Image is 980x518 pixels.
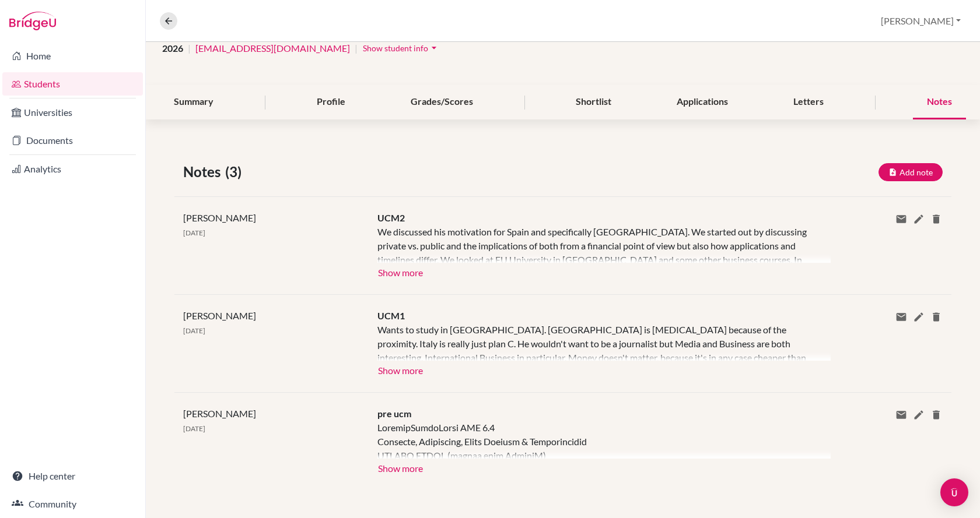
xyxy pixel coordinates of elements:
div: Letters [779,85,838,119]
div: Open Intercom Messenger [940,478,968,506]
div: Shortlist [562,85,625,119]
button: Add note [878,163,943,181]
a: [EMAIL_ADDRESS][DOMAIN_NAME] [195,41,350,55]
img: Bridge-U [9,12,56,30]
span: Notes [183,161,225,182]
span: Show student info [363,43,428,53]
button: Show more [377,459,423,476]
span: UCM2 [377,212,405,223]
span: 2026 [162,41,183,55]
span: UCM1 [377,310,405,321]
button: Show more [377,361,423,378]
div: LoremipSumdoLorsi AME 6.4 Consecte, Adipiscing, Elits Doeiusm & Temporincidid UTLABO ETDOL (magna... [377,421,813,459]
span: | [355,41,358,55]
div: Profile [303,85,359,119]
a: Help center [2,464,143,488]
div: We discussed his motivation for Spain and specifically [GEOGRAPHIC_DATA]. We started out by discu... [377,225,813,263]
span: (3) [225,161,246,182]
a: Home [2,44,143,68]
i: arrow_drop_down [428,42,440,54]
span: [DATE] [183,424,205,433]
span: pre ucm [377,408,411,419]
a: Universities [2,101,143,124]
a: Documents [2,129,143,152]
a: Students [2,72,143,96]
span: [DATE] [183,326,205,335]
span: [PERSON_NAME] [183,408,256,419]
div: Grades/Scores [397,85,487,119]
a: Community [2,492,143,516]
span: [DATE] [183,228,205,237]
span: [PERSON_NAME] [183,310,256,321]
button: [PERSON_NAME] [876,10,966,32]
div: Wants to study in [GEOGRAPHIC_DATA]. [GEOGRAPHIC_DATA] is [MEDICAL_DATA] because of the proximity... [377,323,813,361]
span: | [188,41,191,55]
button: Show student infoarrow_drop_down [362,39,440,57]
span: [PERSON_NAME] [183,212,256,223]
button: Show more [377,263,423,280]
div: Summary [160,85,228,119]
div: Notes [913,85,966,119]
a: Analytics [2,157,143,181]
div: Applications [663,85,742,119]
